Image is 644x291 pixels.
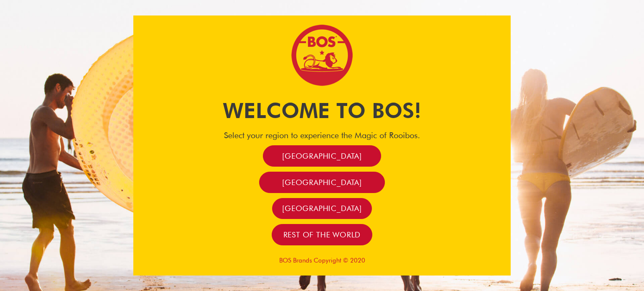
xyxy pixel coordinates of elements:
span: [GEOGRAPHIC_DATA] [282,151,362,161]
a: [GEOGRAPHIC_DATA] [263,145,381,167]
span: [GEOGRAPHIC_DATA] [282,178,362,187]
img: Bos Brands [291,24,353,87]
span: Rest of the world [283,230,361,239]
a: Rest of the world [272,224,373,245]
a: [GEOGRAPHIC_DATA] [272,198,372,219]
p: BOS Brands Copyright © 2020 [133,257,511,264]
a: [GEOGRAPHIC_DATA] [259,172,385,193]
span: [GEOGRAPHIC_DATA] [282,203,362,213]
h4: Select your region to experience the Magic of Rooibos. [133,130,511,140]
h1: Welcome to BOS! [133,96,511,125]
